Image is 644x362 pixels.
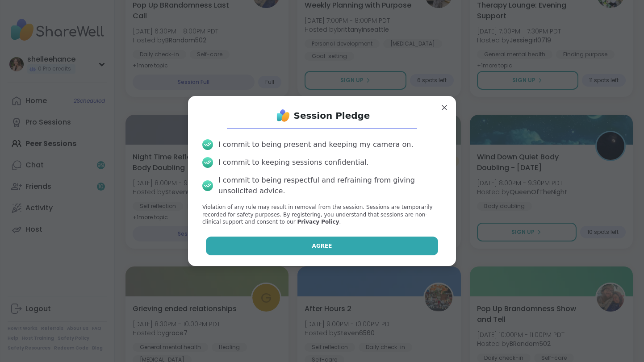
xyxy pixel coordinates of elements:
[312,242,332,250] span: Agree
[218,175,442,196] div: I commit to being respectful and refraining from giving unsolicited advice.
[274,107,292,125] img: ShareWell Logo
[294,109,370,122] h1: Session Pledge
[297,219,339,225] a: Privacy Policy
[218,139,413,150] div: I commit to being present and keeping my camera on.
[202,204,442,226] p: Violation of any rule may result in removal from the session. Sessions are temporarily recorded f...
[206,237,439,255] button: Agree
[218,157,369,168] div: I commit to keeping sessions confidential.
